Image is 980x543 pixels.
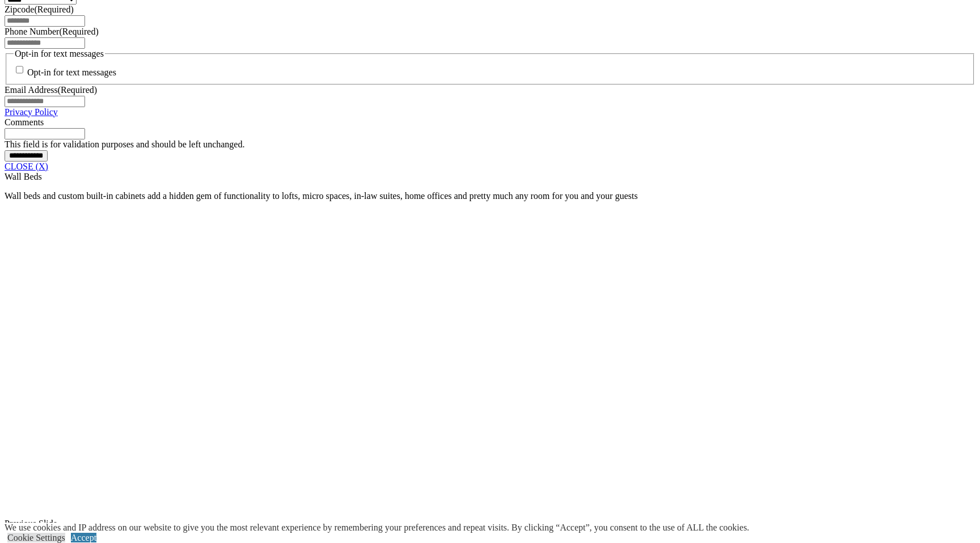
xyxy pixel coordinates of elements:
label: Email Address [5,85,97,95]
span: (Required) [58,85,97,95]
div: Previous Slide [5,519,975,529]
span: Wall Beds [5,172,42,181]
a: Accept [71,533,96,542]
legend: Opt-in for text messages [14,49,105,59]
span: (Required) [59,27,98,36]
label: Opt-in for text messages [27,68,116,78]
div: This field is for validation purposes and should be left unchanged. [5,139,975,150]
span: (Required) [34,5,73,14]
div: We use cookies and IP address on our website to give you the most relevant experience by remember... [5,523,749,533]
p: Wall beds and custom built-in cabinets add a hidden gem of functionality to lofts, micro spaces, ... [5,191,975,201]
label: Comments [5,117,44,127]
label: Phone Number [5,27,99,36]
a: Cookie Settings [7,533,65,542]
a: Privacy Policy [5,107,58,117]
label: Zipcode [5,5,74,14]
a: CLOSE (X) [5,162,48,171]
